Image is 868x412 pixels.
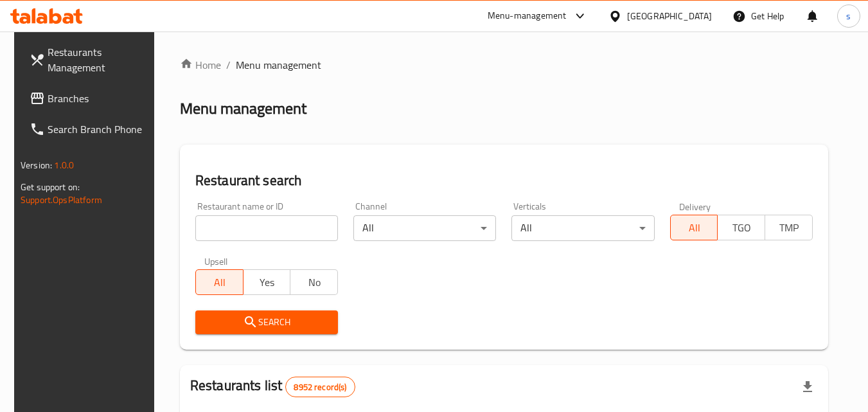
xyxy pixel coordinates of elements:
div: All [353,215,496,241]
li: / [226,57,231,73]
span: s [846,9,851,23]
a: Home [180,57,221,73]
span: All [676,219,713,237]
span: TMP [770,219,808,237]
span: Search Branch Phone [48,121,149,137]
span: Menu management [236,57,321,73]
span: Yes [249,273,286,292]
div: Total records count [285,377,355,397]
a: Branches [19,83,159,114]
h2: Restaurants list [190,376,355,397]
button: TGO [717,215,765,240]
button: No [290,269,338,295]
div: All [511,215,654,241]
button: All [670,215,718,240]
a: Restaurants Management [19,37,159,83]
div: [GEOGRAPHIC_DATA] [627,9,712,23]
h2: Restaurant search [195,171,813,190]
a: Search Branch Phone [19,114,159,145]
div: Export file [792,372,823,402]
button: Search [195,310,338,334]
span: Branches [48,91,149,106]
span: Get support on: [21,179,80,195]
span: Restaurants Management [48,44,149,75]
span: 8952 record(s) [286,381,354,393]
div: Menu-management [488,8,567,24]
span: Version: [21,157,52,174]
nav: breadcrumb [180,57,828,73]
input: Search for restaurant name or ID.. [195,215,338,241]
span: TGO [723,219,760,237]
button: All [195,269,244,295]
label: Upsell [204,256,228,265]
span: No [296,273,333,292]
button: TMP [765,215,813,240]
span: Search [206,314,328,330]
span: All [201,273,238,292]
button: Yes [243,269,291,295]
span: 1.0.0 [54,157,74,174]
a: Support.OpsPlatform [21,192,102,208]
h2: Menu management [180,98,306,119]
label: Delivery [679,202,711,211]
